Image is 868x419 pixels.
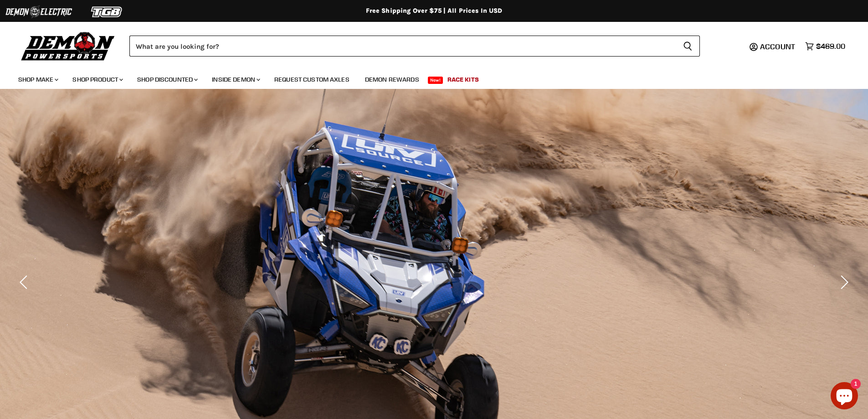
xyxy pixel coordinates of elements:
button: Next [834,273,852,291]
a: $469.00 [801,40,850,53]
a: Inside Demon [205,70,266,89]
a: Account [756,42,801,51]
a: Shop Discounted [130,70,203,89]
inbox-online-store-chat: Shopify online store chat [828,382,861,412]
button: Previous [16,273,34,291]
button: Search [676,36,700,57]
span: Account [760,42,795,51]
a: Shop Make [11,70,64,89]
div: Free Shipping Over $75 | All Prices In USD [70,7,799,15]
span: $469.00 [816,42,845,51]
a: Shop Product [66,70,128,89]
img: Demon Electric Logo 2 [5,3,73,21]
input: Search [129,36,676,57]
form: Product [129,36,700,57]
img: TGB Logo 2 [73,3,141,21]
span: New! [428,77,443,84]
a: Race Kits [441,70,486,89]
ul: Main menu [11,67,843,89]
img: Demon Powersports [18,30,118,62]
a: Demon Rewards [358,70,426,89]
a: Request Custom Axles [267,70,356,89]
